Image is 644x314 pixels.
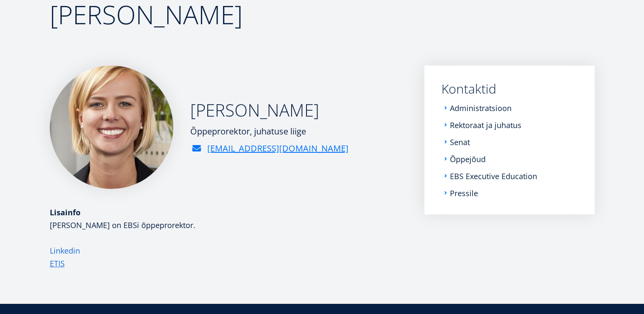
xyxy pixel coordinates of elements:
[50,206,407,219] div: Lisainfo
[450,155,486,163] a: Õppejõud
[450,172,537,180] a: EBS Executive Education
[450,138,470,146] a: Senat
[450,104,512,112] a: Administratsioon
[450,121,521,129] a: Rektoraat ja juhatus
[50,219,407,231] p: [PERSON_NAME] on EBSi õppeprorektor.
[190,100,349,121] h2: [PERSON_NAME]
[450,189,478,197] a: Pressile
[50,66,173,189] img: Maarja Murumägi
[441,83,578,95] a: Kontaktid
[207,142,349,155] a: [EMAIL_ADDRESS][DOMAIN_NAME]
[50,257,65,270] a: ETIS
[190,125,349,138] div: Õppeprorektor, juhatuse liige
[50,244,80,257] a: Linkedin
